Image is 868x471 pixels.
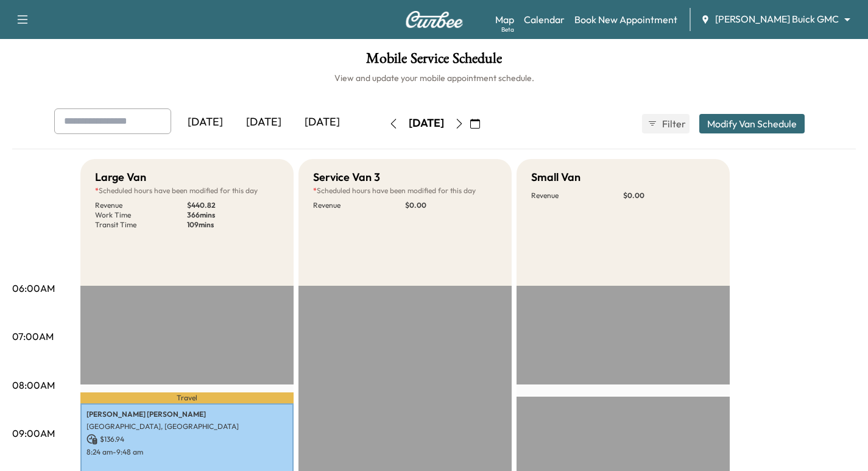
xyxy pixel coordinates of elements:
[293,108,351,136] div: [DATE]
[531,191,623,200] p: Revenue
[409,116,444,131] div: [DATE]
[662,116,684,131] span: Filter
[405,11,464,28] img: Curbee Logo
[531,169,580,186] h5: Small Van
[187,220,279,230] p: 109 mins
[495,12,514,27] a: MapBeta
[80,392,294,404] p: Travel
[12,281,55,296] p: 06:00AM
[642,114,690,133] button: Filter
[524,12,565,27] a: Calendar
[86,447,288,457] p: 8:24 am - 9:48 am
[313,186,497,196] p: Scheduled hours have been modified for this day
[95,220,187,230] p: Transit Time
[12,72,856,84] h6: View and update your mobile appointment schedule.
[12,329,54,344] p: 07:00AM
[313,200,405,210] p: Revenue
[313,169,380,186] h5: Service Van 3
[86,434,288,445] p: $ 136.94
[12,51,856,72] h1: Mobile Service Schedule
[623,191,715,200] p: $ 0.00
[95,169,146,186] h5: Large Van
[699,114,805,133] button: Modify Van Schedule
[12,378,55,392] p: 08:00AM
[95,210,187,220] p: Work Time
[12,426,55,441] p: 09:00AM
[574,12,677,27] a: Book New Appointment
[405,200,497,210] p: $ 0.00
[235,108,293,136] div: [DATE]
[501,25,514,34] div: Beta
[176,108,235,136] div: [DATE]
[715,12,839,26] span: [PERSON_NAME] Buick GMC
[86,409,288,419] p: [PERSON_NAME] [PERSON_NAME]
[187,210,279,220] p: 366 mins
[187,200,279,210] p: $ 440.82
[95,200,187,210] p: Revenue
[86,422,288,431] p: [GEOGRAPHIC_DATA], [GEOGRAPHIC_DATA]
[95,186,279,196] p: Scheduled hours have been modified for this day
